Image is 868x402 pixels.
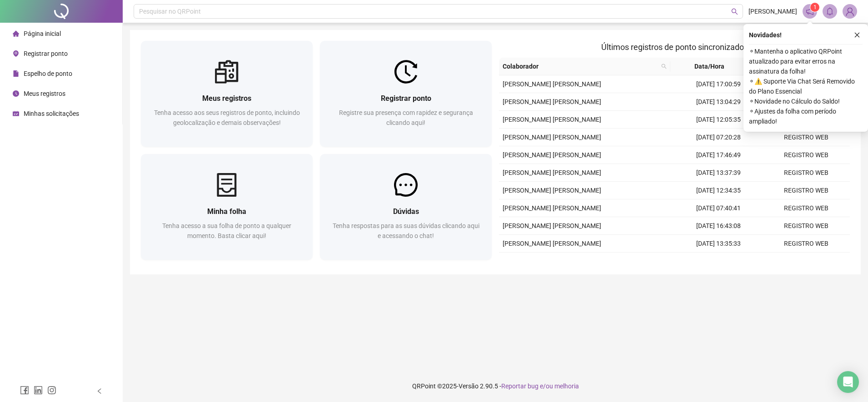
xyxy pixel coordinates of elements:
td: [DATE] 07:20:28 [674,129,762,146]
footer: QRPoint © 2025 - 2.90.5 - [123,370,868,402]
span: Espelho de ponto [24,70,72,77]
span: Novidades ! [749,30,782,40]
span: search [661,64,667,69]
td: [DATE] 16:43:08 [674,217,762,235]
span: [PERSON_NAME] [PERSON_NAME] [503,169,601,176]
span: [PERSON_NAME] [PERSON_NAME] [503,187,601,194]
span: [PERSON_NAME] [PERSON_NAME] [503,134,601,141]
span: Minhas solicitações [24,110,79,117]
td: [DATE] 13:04:29 [674,93,762,111]
span: [PERSON_NAME] [PERSON_NAME] [503,151,601,159]
span: Tenha acesso a sua folha de ponto a qualquer momento. Basta clicar aqui! [162,222,291,239]
span: ⚬ Novidade no Cálculo do Saldo! [749,96,863,106]
td: REGISTRO WEB [762,129,850,146]
td: REGISTRO WEB [762,164,850,182]
span: Registrar ponto [381,94,431,103]
span: Minha folha [207,207,246,216]
span: Página inicial [24,30,61,37]
a: Registrar pontoRegistre sua presença com rapidez e segurança clicando aqui! [320,41,492,147]
span: facebook [20,386,29,395]
span: [PERSON_NAME] [PERSON_NAME] [503,240,601,247]
span: Data/Hora [674,61,745,71]
td: [DATE] 12:34:35 [674,182,762,199]
span: environment [13,50,19,57]
span: home [13,30,19,37]
span: Meus registros [24,90,65,97]
span: [PERSON_NAME] [PERSON_NAME] [503,222,601,229]
td: [DATE] 12:05:35 [674,111,762,129]
span: search [659,60,668,73]
td: REGISTRO WEB [762,235,850,253]
span: instagram [47,386,56,395]
td: REGISTRO WEB [762,253,850,270]
td: [DATE] 13:35:33 [674,235,762,253]
span: ⚬ ⚠️ Suporte Via Chat Será Removido do Plano Essencial [749,76,863,96]
span: close [854,32,860,38]
span: [PERSON_NAME] [748,6,797,16]
div: Open Intercom Messenger [837,371,859,393]
span: Registre sua presença com rapidez e segurança clicando aqui! [339,109,473,126]
a: Minha folhaTenha acesso a sua folha de ponto a qualquer momento. Basta clicar aqui! [141,154,313,260]
td: [DATE] 17:00:59 [674,75,762,93]
td: [DATE] 07:40:41 [674,199,762,217]
th: Data/Hora [670,58,756,75]
span: Últimos registros de ponto sincronizados [601,42,748,52]
span: file [13,70,19,77]
img: 90740 [843,5,857,18]
span: [PERSON_NAME] [PERSON_NAME] [503,204,601,212]
td: REGISTRO WEB [762,217,850,235]
span: search [731,8,738,15]
sup: 1 [810,3,819,12]
td: REGISTRO WEB [762,146,850,164]
span: bell [826,7,834,15]
td: [DATE] 13:37:39 [674,164,762,182]
span: Colaborador [503,61,658,71]
span: Versão [459,382,479,390]
span: [PERSON_NAME] [PERSON_NAME] [503,98,601,105]
td: REGISTRO WEB [762,199,850,217]
span: Reportar bug e/ou melhoria [501,382,579,390]
td: [DATE] 12:27:47 [674,253,762,270]
span: clock-circle [13,90,19,97]
span: schedule [13,110,19,117]
span: [PERSON_NAME] [PERSON_NAME] [503,116,601,123]
span: ⚬ Mantenha o aplicativo QRPoint atualizado para evitar erros na assinatura da folha! [749,46,863,76]
span: 1 [813,4,817,10]
td: [DATE] 17:46:49 [674,146,762,164]
span: ⚬ Ajustes da folha com período ampliado! [749,106,863,126]
span: Tenha respostas para as suas dúvidas clicando aqui e acessando o chat! [333,222,479,239]
td: REGISTRO WEB [762,182,850,199]
span: left [96,388,103,394]
span: linkedin [34,386,43,395]
a: DúvidasTenha respostas para as suas dúvidas clicando aqui e acessando o chat! [320,154,492,260]
span: Registrar ponto [24,50,68,57]
span: Meus registros [202,94,251,103]
span: Dúvidas [393,207,419,216]
a: Meus registrosTenha acesso aos seus registros de ponto, incluindo geolocalização e demais observa... [141,41,313,147]
span: Tenha acesso aos seus registros de ponto, incluindo geolocalização e demais observações! [154,109,300,126]
span: [PERSON_NAME] [PERSON_NAME] [503,80,601,88]
span: notification [806,7,814,15]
